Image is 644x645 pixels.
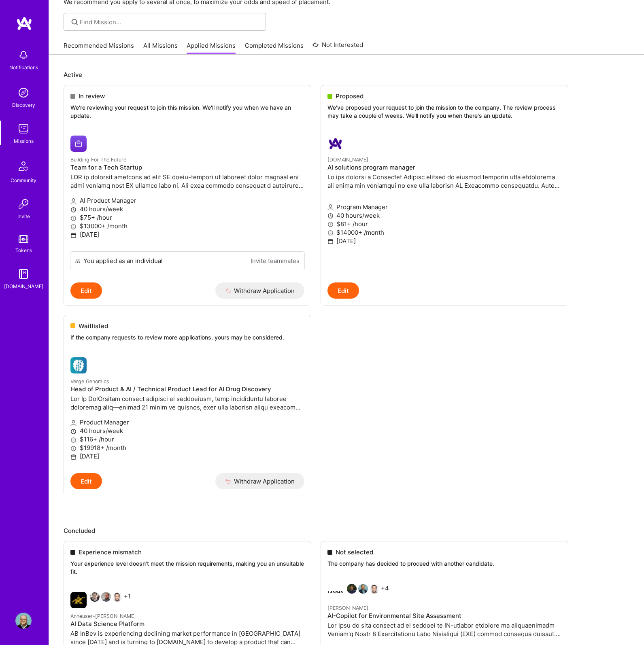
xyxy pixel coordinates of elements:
[70,613,136,619] small: Anheuser-[PERSON_NAME]
[70,222,304,230] p: $13000+ /month
[327,157,368,163] small: [DOMAIN_NAME]
[70,230,304,239] p: [DATE]
[9,63,38,72] div: Notifications
[70,446,77,452] i: icon MoneyGray
[64,41,134,55] a: Recommended Missions
[327,203,561,211] p: Program Manager
[70,333,304,342] p: If the company requests to review more applications, yours may be considered.
[327,173,561,190] p: Lo ips dolorsi a Consectet Adipisc elitsed do eiusmod temporin utla etdolorema ali enima min veni...
[79,548,142,556] span: Experience mismatch
[70,592,87,608] img: Anheuser-Busch company logo
[15,266,32,282] img: guide book
[70,17,79,27] i: icon SearchGrey
[327,104,561,119] p: We've proposed your request to join the mission to the company. The review process may take a cou...
[70,232,77,238] i: icon Calendar
[113,592,122,602] img: Rob Shapiro
[19,235,28,243] img: tokens
[80,18,260,26] input: Find Mission...
[70,560,304,575] p: Your experience level doesn't meet the mission requirements, making you an unsuitable fit.
[14,137,34,145] div: Missions
[327,221,334,227] i: icon MoneyGray
[64,70,629,79] p: Active
[12,101,35,109] div: Discovery
[70,620,304,628] h4: AI Data Science Platform
[70,215,77,221] i: icon MoneyGray
[64,526,629,535] p: Concluded
[70,426,304,435] p: 40 hours/week
[70,418,304,426] p: Product Manager
[70,454,77,460] i: icon Calendar
[327,213,334,219] i: icon Clock
[327,164,561,171] h4: AI solutions program manager
[245,41,304,55] a: Completed Missions
[64,129,311,251] a: Building For The Future company logoBuilding For The FutureTeam for a Tech StartupLOR ip dolorsit...
[70,213,304,222] p: $75+ /hour
[251,257,300,265] a: Invite teammates
[327,230,334,236] i: icon MoneyGray
[321,129,568,282] a: A.Team company logo[DOMAIN_NAME]AI solutions program managerLo ips dolorsi a Consectet Adipisc el...
[327,204,334,210] i: icon Applicant
[327,282,359,299] button: Edit
[70,378,109,384] small: Verge Genomics
[70,196,304,205] p: AI Product Manager
[15,246,32,255] div: Tokens
[15,85,32,101] img: discovery
[70,429,77,435] i: icon Clock
[70,452,304,460] p: [DATE]
[70,136,87,152] img: Building For The Future company logo
[17,212,30,221] div: Invite
[101,592,111,602] img: Theodore Van Rooy
[70,473,102,489] button: Edit
[70,157,126,163] small: Building For The Future
[327,228,561,237] p: $14000+ /month
[70,443,304,452] p: $19918+ /month
[70,437,77,443] i: icon MoneyGray
[70,104,304,119] p: We're reviewing your request to join this mission. We'll notify you when we have an update.
[70,435,304,443] p: $116+ /hour
[70,592,131,608] div: +1
[15,121,32,137] img: teamwork
[327,237,561,245] p: [DATE]
[83,257,163,265] div: You applied as an individual
[215,473,305,489] button: Withdraw Application
[327,136,344,152] img: A.Team company logo
[70,173,304,190] p: LOR ip dolorsit ametcons ad elit SE doeiu-tempori ut laboreet dolor magnaal eni admi veniamq nost...
[336,92,363,100] span: Proposed
[14,157,33,176] img: Community
[70,282,102,299] button: Edit
[79,322,108,330] span: Waitlisted
[70,205,304,213] p: 40 hours/week
[70,357,87,373] img: Verge Genomics company logo
[15,47,32,63] img: bell
[327,211,561,220] p: 40 hours/week
[187,41,236,55] a: Applied Missions
[143,41,178,55] a: All Missions
[70,224,77,230] i: icon MoneyGray
[16,16,32,31] img: logo
[15,613,32,629] img: User Avatar
[79,92,105,100] span: In review
[64,351,311,473] a: Verge Genomics company logoVerge GenomicsHead of Product & AI / Technical Product Lead for AI Dru...
[312,40,363,55] a: Not Interested
[70,395,304,412] p: Lor Ip DolOrsitam consect adipisci el seddoeiusm, temp incididuntu laboree doloremag aliq—enimad ...
[327,238,334,244] i: icon Calendar
[15,196,32,212] img: Invite
[90,592,100,602] img: Eduardo Luttner
[327,220,561,228] p: $81+ /hour
[70,386,304,393] h4: Head of Product & AI / Technical Product Lead for AI Drug Discovery
[70,207,77,213] i: icon Clock
[11,176,36,185] div: Community
[70,420,77,426] i: icon Applicant
[215,282,305,299] button: Withdraw Application
[13,613,34,629] a: User Avatar
[70,198,77,204] i: icon Applicant
[70,164,304,171] h4: Team for a Tech Startup
[4,282,43,291] div: [DOMAIN_NAME]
